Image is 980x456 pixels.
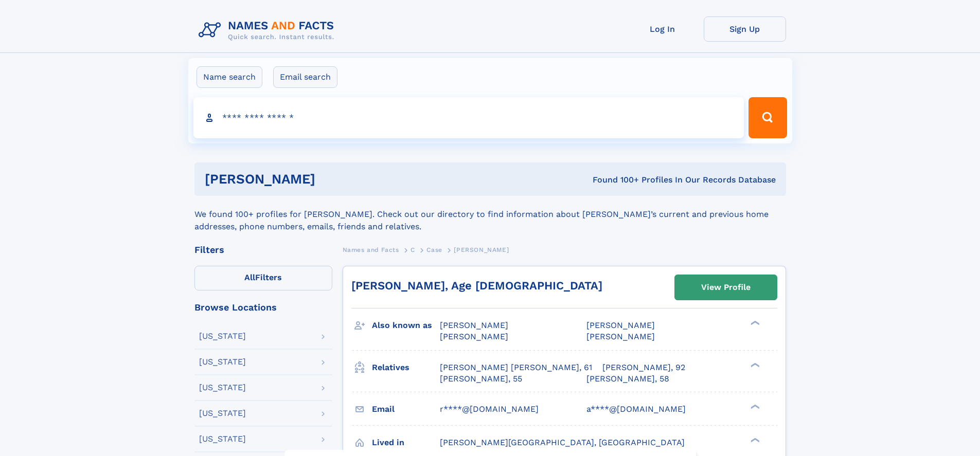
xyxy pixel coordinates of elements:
span: [PERSON_NAME] [440,320,508,330]
a: Sign Up [704,16,786,42]
label: Name search [197,66,262,88]
div: ❯ [748,403,760,410]
a: Case [426,243,442,256]
div: [US_STATE] [199,435,246,443]
a: [PERSON_NAME], 92 [602,362,685,373]
div: Found 100+ Profiles In Our Records Database [454,174,776,186]
div: ❯ [748,436,760,443]
span: [PERSON_NAME] [440,332,508,341]
div: ❯ [748,320,760,326]
div: [US_STATE] [199,409,246,417]
img: Logo Names and Facts [194,16,343,44]
div: Filters [194,245,332,254]
span: C [411,246,415,253]
label: Email search [273,66,337,88]
div: [US_STATE] [199,358,246,366]
span: [PERSON_NAME][GEOGRAPHIC_DATA], [GEOGRAPHIC_DATA] [440,437,685,447]
span: [PERSON_NAME] [586,320,655,330]
h1: [PERSON_NAME] [205,173,454,186]
input: search input [193,97,744,138]
button: Search Button [749,97,787,138]
a: Log In [621,16,704,42]
label: Filters [194,266,332,290]
a: [PERSON_NAME] [PERSON_NAME], 61 [440,362,592,373]
a: [PERSON_NAME], 55 [440,373,522,385]
div: Browse Locations [194,303,332,312]
a: [PERSON_NAME], 58 [586,373,669,385]
div: ❯ [748,361,760,368]
h3: Relatives [372,359,440,376]
div: View Profile [701,276,751,299]
span: [PERSON_NAME] [586,332,655,341]
span: Case [426,246,442,253]
a: [PERSON_NAME], Age [DEMOGRAPHIC_DATA] [351,279,602,292]
h3: Also known as [372,317,440,334]
a: C [411,243,415,256]
div: We found 100+ profiles for [PERSON_NAME]. Check out our directory to find information about [PERS... [194,196,786,233]
a: Names and Facts [343,243,399,256]
div: [US_STATE] [199,384,246,392]
h3: Lived in [372,434,440,451]
span: All [244,272,255,282]
div: [US_STATE] [199,332,246,340]
span: [PERSON_NAME] [454,246,509,253]
h3: Email [372,400,440,418]
a: View Profile [675,275,777,300]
